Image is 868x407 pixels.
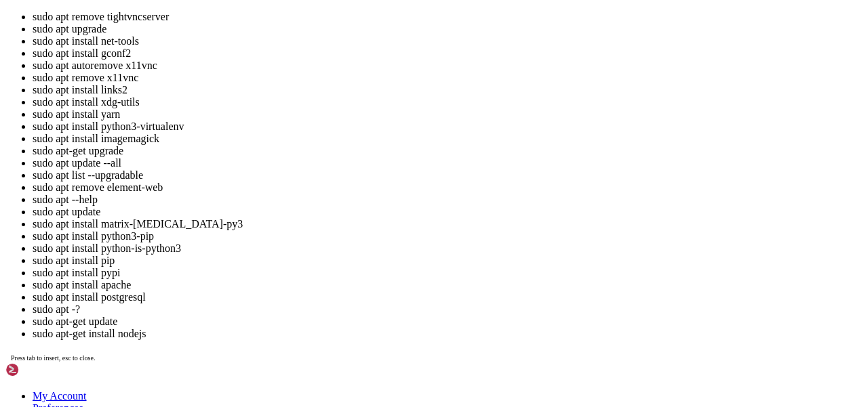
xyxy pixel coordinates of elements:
x-row: Run 'do-release-upgrade' to upgrade to it. [5,259,691,270]
li: sudo apt install apache [33,279,863,291]
li: sudo apt remove tightvncserver [33,11,863,23]
img: Shellngn [5,363,83,377]
x-row: Last login: [DATE] from [TECHNICAL_ID] [5,293,691,305]
li: sudo apt remove element-web [33,181,863,194]
li: sudo apt install net-tools [33,35,863,47]
li: sudo apt install links2 [33,84,863,96]
x-row: New release '24.04.3 LTS' available. [5,247,691,259]
li: sudo apt upgrade [33,23,863,35]
li: sudo apt install pip [33,255,863,267]
li: sudo apt update --all [33,157,863,169]
li: sudo apt install xdg-utils [33,96,863,108]
li: sudo apt install python-is-python3 [33,242,863,255]
x-row: just raised the bar for easy, resilient and secure K8s cluster deployment. [5,109,691,121]
div: (24, 26) [142,305,148,316]
span: Чтобы просмотреть дополнительные обновления выполните: apt list --upgradable [5,190,418,200]
span: Press tab to insert, esc to close. [11,354,95,362]
x-row: Memory usage: 7% IPv4 address for ens18: [TECHNICAL_ID] [5,40,691,51]
li: sudo apt install gconf2 [33,47,863,60]
li: sudo apt install matrix-[MEDICAL_DATA]-py3 [33,218,863,230]
x-row: * Strictly confined Kubernetes makes edge and IoT secure. Learn how MicroK8s [5,98,691,109]
li: sudo apt install yarn [33,108,863,121]
x-row: System load: 0.8 Processes: 128 [5,17,691,28]
a: My Account [33,390,87,402]
span: Подробнее о включении службы ESM Apps at [URL][DOMAIN_NAME] [5,224,325,235]
li: sudo apt install pypi [33,267,863,279]
span: 8 обновлений может быть применено немедленно. [5,178,250,189]
li: sudo apt-get install nodejs [33,328,863,340]
li: sudo apt-get upgrade [33,145,863,157]
span: Расширенное поддержание безопасности (ESM) для Applications выключено. [5,155,385,166]
li: sudo apt -? [33,303,863,316]
li: sudo apt --help [33,194,863,206]
li: sudo apt autoremove x11vnc [33,60,863,72]
li: sudo apt list --upgradable [33,169,863,181]
x-row: Swap usage: 0% [5,51,691,63]
x-row: root@server1:~# sudo apt [5,305,691,316]
li: sudo apt install postgresql [33,291,863,303]
x-row: Usage of /: 95.0% of 14.66GB Users logged in: 0 [5,28,691,40]
li: sudo apt remove x11vnc [33,72,863,84]
li: sudo apt install python3-pip [33,230,863,242]
li: sudo apt update [33,206,863,218]
span: 15 дополнительных обновлений безопасности могут быть применены с помощью ESM Apps. [5,213,450,223]
x-row: [URL][DOMAIN_NAME] [5,132,691,144]
li: sudo apt install imagemagick [33,133,863,145]
li: sudo apt-get update [33,316,863,328]
x-row: => / is using 95.0% of 14.66GB [5,74,691,86]
li: sudo apt install python3-virtualenv [33,121,863,133]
